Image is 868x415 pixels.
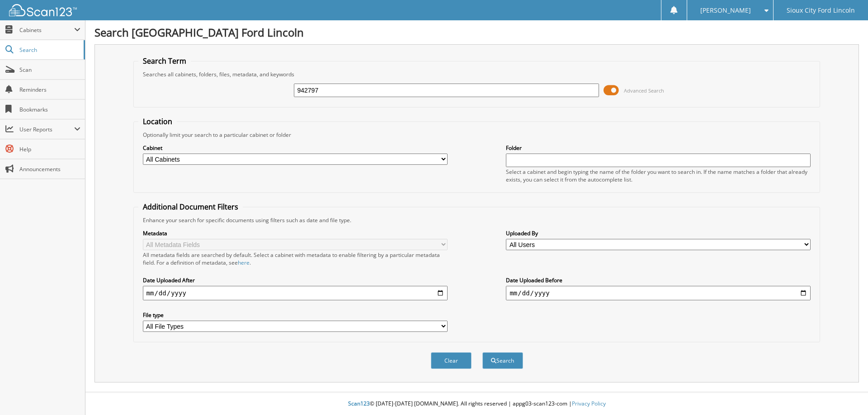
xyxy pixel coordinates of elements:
span: User Reports [19,126,74,133]
label: Date Uploaded Before [506,276,811,284]
div: Select a cabinet and begin typing the name of the folder you want to search in. If the name match... [506,168,811,183]
div: Optionally limit your search to a particular cabinet or folder [138,131,816,139]
img: scan123-logo-white.svg [9,4,77,16]
label: Uploaded By [506,229,811,237]
span: Bookmarks [19,106,80,113]
legend: Search Term [138,56,191,66]
a: Privacy Policy [572,400,606,407]
button: Clear [431,352,472,369]
span: Advanced Search [624,87,664,94]
input: end [506,286,811,300]
input: start [143,286,448,300]
div: © [DATE]-[DATE] [DOMAIN_NAME]. All rights reserved | appg03-scan123-com | [85,393,868,415]
legend: Location [138,117,177,126]
span: Sioux City Ford Lincoln [787,8,855,13]
span: Cabinets [19,26,74,34]
span: Announcements [19,165,80,173]
span: Help [19,145,80,153]
legend: Additional Document Filters [138,202,243,212]
label: Metadata [143,229,448,237]
label: Date Uploaded After [143,276,448,284]
div: All metadata fields are searched by default. Select a cabinet with metadata to enable filtering b... [143,251,448,266]
button: Search [482,352,523,369]
span: Reminders [19,86,80,93]
span: Scan [19,66,80,74]
iframe: Chat Widget [823,372,868,415]
div: Enhance your search for specific documents using filters such as date and file type. [138,216,816,224]
label: Cabinet [143,144,448,152]
span: [PERSON_NAME] [700,8,751,13]
span: Scan123 [348,400,370,407]
a: here [238,259,250,266]
div: Searches all cabinets, folders, files, metadata, and keywords [138,70,816,78]
label: File type [143,311,448,319]
h1: Search [GEOGRAPHIC_DATA] Ford Lincoln [94,25,859,40]
label: Folder [506,144,811,152]
span: Search [19,46,79,54]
